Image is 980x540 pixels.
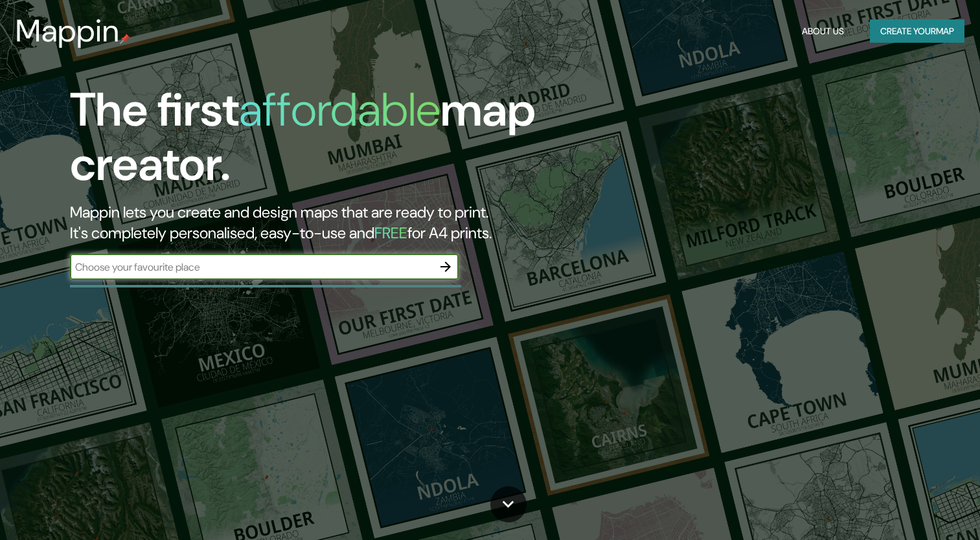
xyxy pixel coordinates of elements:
[120,34,130,44] img: mappin-pin
[870,19,964,43] button: Create yourmap
[239,80,440,140] h1: affordable
[70,83,560,202] h1: The first map creator.
[16,13,120,49] h3: Mappin
[70,202,560,243] h2: Mappin lets you create and design maps that are ready to print. It's completely personalised, eas...
[374,223,407,243] h5: FREE
[797,19,849,43] button: About Us
[70,260,433,275] input: Choose your favourite place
